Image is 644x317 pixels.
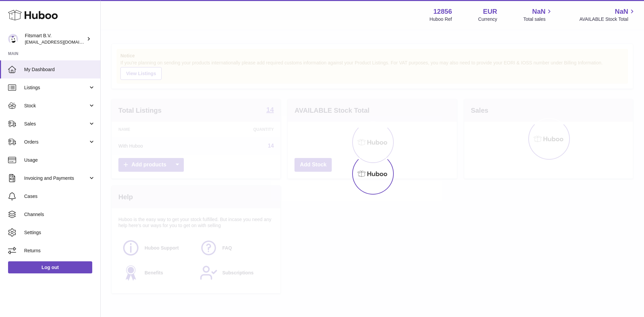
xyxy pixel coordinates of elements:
a: NaN Total sales [523,7,553,22]
span: Total sales [523,16,553,22]
span: NaN [615,7,628,16]
span: Settings [24,229,95,236]
span: NaN [532,7,545,16]
span: Usage [24,157,95,163]
span: My Dashboard [24,66,95,73]
span: Listings [24,85,88,91]
span: Channels [24,211,95,218]
div: Currency [478,16,497,22]
span: Invoicing and Payments [24,175,88,181]
div: Fitsmart B.V. [25,33,85,45]
span: Orders [24,139,88,145]
a: Log out [8,261,92,273]
span: Cases [24,193,95,200]
a: NaN AVAILABLE Stock Total [579,7,636,22]
strong: EUR [483,7,497,16]
span: Stock [24,103,88,109]
span: Sales [24,121,88,127]
span: Returns [24,248,95,254]
div: Huboo Ref [430,16,452,22]
span: AVAILABLE Stock Total [579,16,636,22]
span: [EMAIL_ADDRESS][DOMAIN_NAME] [25,39,99,45]
strong: 12856 [433,7,452,16]
img: internalAdmin-12856@internal.huboo.com [8,34,18,44]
